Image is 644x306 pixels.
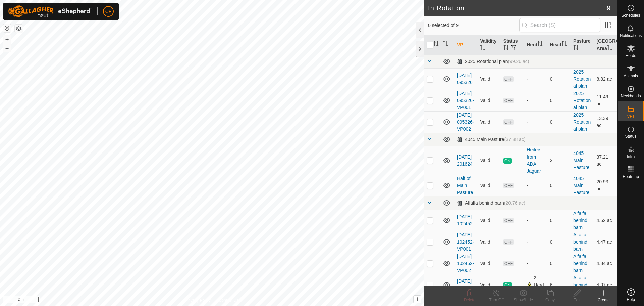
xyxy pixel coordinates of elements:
[477,35,500,55] th: Validity
[547,274,571,296] td: 6
[457,200,525,206] div: Alfalfa behind barn
[573,69,591,89] a: 2025 Rotational plan
[594,253,617,274] td: 4.84 ac
[571,35,594,55] th: Pasture
[477,175,500,196] td: Valid
[573,275,587,295] a: Alfalfa behind barn
[527,217,544,224] div: -
[477,274,500,296] td: Valid
[457,137,526,142] div: 4045 Main Pasture
[503,119,514,125] span: OFF
[527,119,544,126] div: -
[547,90,571,111] td: 0
[477,253,500,274] td: Valid
[623,175,639,179] span: Heatmap
[594,274,617,296] td: 4.37 ac
[219,297,238,303] a: Contact Us
[483,297,510,303] div: Turn Off
[457,214,473,226] a: [DATE] 102452
[527,238,544,246] div: -
[607,46,612,51] p-sorticon: Activate to sort
[627,298,635,302] span: Help
[503,183,514,188] span: OFF
[573,254,587,273] a: Alfalfa behind barn
[547,231,571,253] td: 0
[625,134,636,138] span: Status
[457,112,474,132] a: [DATE] 095326-VP002
[590,297,617,303] div: Create
[503,98,514,103] span: OFF
[443,42,448,47] p-sorticon: Activate to sort
[563,297,590,303] div: Edit
[547,146,571,175] td: 2
[503,76,514,82] span: OFF
[627,155,635,159] span: Infra
[594,231,617,253] td: 4.47 ac
[457,91,474,110] a: [DATE] 095326-VP001
[457,154,473,167] a: [DATE] 201624
[527,97,544,104] div: -
[457,73,473,85] a: [DATE] 095326
[519,18,600,32] input: Search (S)
[561,42,567,47] p-sorticon: Activate to sort
[547,68,571,90] td: 0
[547,35,571,55] th: Head
[464,298,476,302] span: Delete
[607,3,610,13] span: 9
[480,46,485,51] p-sorticon: Activate to sort
[8,5,92,17] img: Gallagher Logo
[428,22,519,29] span: 0 selected of 9
[621,94,641,98] span: Neckbands
[573,46,579,51] p-sorticon: Activate to sort
[477,231,500,253] td: Valid
[503,261,514,266] span: OFF
[457,278,473,291] a: [DATE] 153416
[510,297,537,303] div: Show/Hide
[3,44,11,52] button: –
[627,114,634,118] span: VPs
[433,42,439,47] p-sorticon: Activate to sort
[504,137,526,142] span: (37.88 ac)
[477,90,500,111] td: Valid
[457,232,474,252] a: [DATE] 102452-VP001
[620,34,642,38] span: Notifications
[573,211,587,230] a: Alfalfa behind barn
[477,68,500,90] td: Valid
[454,35,477,55] th: VP
[573,176,589,195] a: 4045 Main Pasture
[3,35,11,43] button: +
[524,35,547,55] th: Herd
[621,13,640,17] span: Schedules
[477,146,500,175] td: Valid
[537,297,563,303] div: Copy
[503,282,512,288] span: ON
[547,210,571,231] td: 0
[625,54,636,58] span: Herds
[457,254,474,273] a: [DATE] 102452-VP002
[527,182,544,189] div: -
[508,59,529,64] span: (99.26 ac)
[594,210,617,231] td: 4.52 ac
[547,253,571,274] td: 0
[527,260,544,267] div: -
[503,46,509,51] p-sorticon: Activate to sort
[527,76,544,83] div: -
[3,24,11,32] button: Reset Map
[477,210,500,231] td: Valid
[594,111,617,133] td: 13.39 ac
[503,218,514,223] span: OFF
[573,112,591,132] a: 2025 Rotational plan
[501,35,524,55] th: Status
[594,90,617,111] td: 11.49 ac
[504,200,525,206] span: (20.76 ac)
[594,175,617,196] td: 20.93 ac
[547,111,571,133] td: 0
[428,4,607,12] h2: In Rotation
[185,297,211,303] a: Privacy Policy
[537,42,543,47] p-sorticon: Activate to sort
[624,74,638,78] span: Animals
[573,150,589,170] a: 4045 Main Pasture
[573,232,587,252] a: Alfalfa behind barn
[417,296,418,302] span: i
[618,286,644,304] a: Help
